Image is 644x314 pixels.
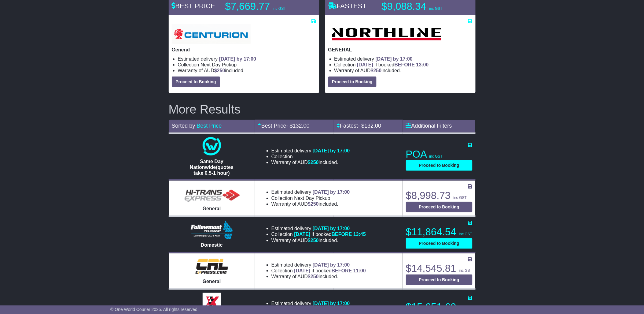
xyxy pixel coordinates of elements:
[217,68,225,73] span: 250
[313,189,350,195] span: [DATE] by 17:00
[311,238,319,243] span: 250
[406,148,473,160] p: POA
[172,2,215,10] span: BEST PRICE
[172,24,251,44] img: Centurion Transport: General
[376,56,413,62] span: [DATE] by 17:00
[271,301,350,306] li: Estimated delivery
[429,6,442,11] span: inc GST
[219,56,256,62] span: [DATE] by 17:00
[294,232,366,237] span: if booked
[169,103,476,116] h2: More Results
[429,154,443,159] span: inc GST
[201,62,237,67] span: Next Day Pickup
[406,160,473,171] button: Proceed to Booking
[178,56,316,62] li: Estimated delivery
[271,231,366,237] li: Collection
[313,148,350,153] span: [DATE] by 17:00
[225,0,302,13] p: $7,669.77
[178,68,316,73] li: Warranty of AUD included.
[203,279,221,284] span: General
[271,268,366,274] li: Collection
[454,196,467,200] span: inc GST
[110,307,199,312] span: © One World Courier 2025. All rights reserved.
[406,202,473,212] button: Proceed to Booking
[308,274,319,279] span: $
[311,274,319,279] span: 250
[311,160,319,165] span: 250
[271,159,350,165] li: Warranty of AUD included.
[406,275,473,285] button: Proceed to Booking
[178,62,316,68] li: Collection
[172,123,195,129] span: Sorted by
[332,232,352,237] span: BEFORE
[406,189,473,202] p: $8,998.73
[273,6,286,11] span: inc GST
[332,268,352,273] span: BEFORE
[271,148,350,154] li: Estimated delivery
[308,160,319,165] span: $
[191,221,233,239] img: Followmont Transport: Domestic
[328,77,377,87] button: Proceed to Booking
[258,123,310,129] a: Best Price- $132.00
[308,201,319,207] span: $
[271,262,366,268] li: Estimated delivery
[334,62,473,68] li: Collection
[353,232,366,237] span: 13:45
[395,62,415,67] span: BEFORE
[416,62,429,67] span: 13:00
[271,201,350,207] li: Warranty of AUD included.
[294,268,311,273] span: [DATE]
[459,232,472,236] span: inc GST
[358,123,381,129] span: - $
[328,47,473,53] p: GENERAL
[214,68,225,73] span: $
[328,2,367,10] span: FASTEST
[197,123,222,129] a: Best Price
[357,62,429,67] span: if booked
[271,154,350,159] li: Collection
[294,232,311,237] span: [DATE]
[406,123,452,129] a: Additional Filters
[459,268,472,273] span: inc GST
[313,226,350,231] span: [DATE] by 17:00
[365,123,381,129] span: 132.00
[374,68,382,73] span: 250
[382,0,458,13] p: $9,088.34
[293,123,310,129] span: 132.00
[313,301,350,306] span: [DATE] by 17:00
[203,206,221,211] span: General
[353,268,366,273] span: 11:00
[192,257,232,275] img: CRL: General
[334,68,473,73] li: Warranty of AUD included.
[271,226,366,231] li: Estimated delivery
[172,77,220,87] button: Proceed to Booking
[337,123,381,129] a: Fastest- $132.00
[294,196,330,201] span: Next Day Pickup
[271,274,366,279] li: Warranty of AUD included.
[357,62,373,67] span: [DATE]
[334,56,473,62] li: Estimated delivery
[271,237,366,243] li: Warranty of AUD included.
[190,159,234,176] span: Same Day Nationwide(quotes take 0.5-1 hour)
[406,226,473,238] p: $11,864.54
[203,137,221,155] img: One World Courier: Same Day Nationwide(quotes take 0.5-1 hour)
[201,242,223,248] span: Domestic
[294,268,366,273] span: if booked
[313,262,350,267] span: [DATE] by 17:00
[406,262,473,275] p: $14,545.81
[371,68,382,73] span: $
[286,123,310,129] span: - $
[172,47,316,53] p: General
[406,238,473,249] button: Proceed to Booking
[406,301,473,313] p: $15,651.60
[311,201,319,207] span: 250
[203,293,221,311] img: Border Express: Express Bulk Service
[271,195,350,201] li: Collection
[271,189,350,195] li: Estimated delivery
[181,185,242,203] img: HiTrans (Machship): General
[328,24,445,44] img: Northline Distribution: GENERAL
[308,238,319,243] span: $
